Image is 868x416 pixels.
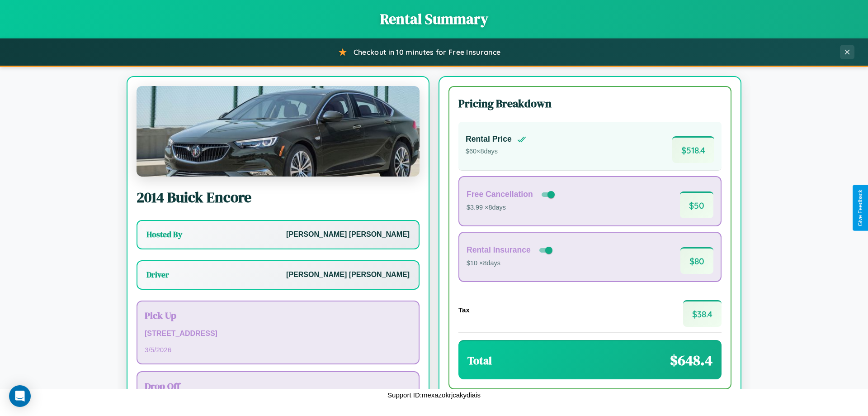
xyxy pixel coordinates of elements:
h4: Rental Insurance [467,245,531,255]
p: [PERSON_NAME] [PERSON_NAME] [286,268,410,282]
h4: Tax [458,306,470,314]
span: $ 38.4 [683,300,722,327]
p: $10 × 8 days [467,258,554,269]
span: Checkout in 10 minutes for Free Insurance [354,48,500,57]
h3: Total [467,353,492,368]
span: $ 80 [680,247,713,274]
div: Give Feedback [857,190,863,226]
span: $ 518.4 [672,136,714,163]
p: Support ID: mexazokrjcakydiais [387,389,481,401]
span: $ 648.4 [670,350,712,370]
img: Buick Encore [137,86,420,177]
h3: Pick Up [145,309,411,322]
p: $ 60 × 8 days [466,146,526,158]
span: $ 50 [680,191,713,218]
h3: Driver [146,269,169,280]
h1: Rental Summary [9,9,859,29]
p: [STREET_ADDRESS] [145,327,411,340]
p: 3 / 5 / 2026 [145,344,411,356]
h3: Pricing Breakdown [458,96,722,111]
h4: Rental Price [466,134,512,144]
div: Open Intercom Messenger [9,385,31,407]
p: [PERSON_NAME] [PERSON_NAME] [286,228,410,241]
h2: 2014 Buick Encore [137,187,420,207]
p: $3.99 × 8 days [467,202,557,214]
h4: Free Cancellation [467,190,533,199]
h3: Drop Off [145,379,411,392]
h3: Hosted By [146,229,182,240]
